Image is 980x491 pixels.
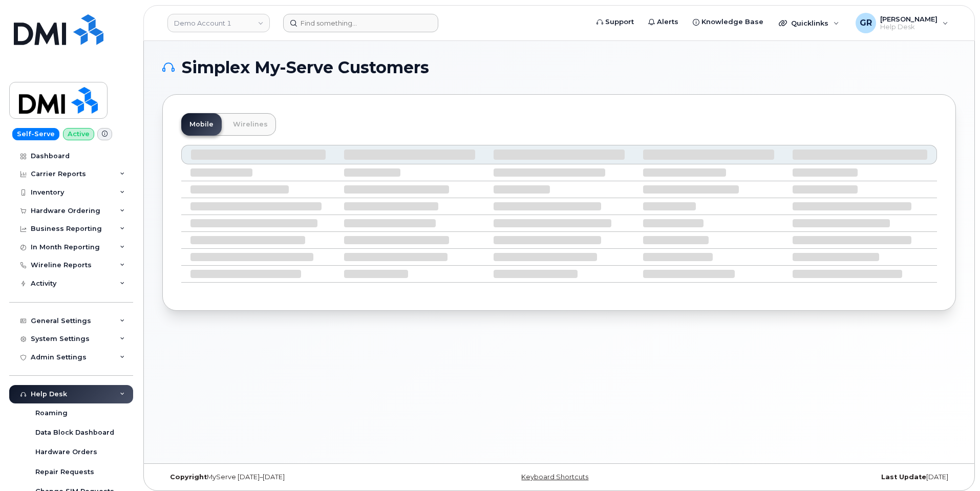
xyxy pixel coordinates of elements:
span: Simplex My-Serve Customers [182,60,429,75]
strong: Last Update [881,473,926,481]
div: [DATE] [691,473,956,481]
strong: Copyright [170,473,207,481]
a: Mobile [181,113,222,136]
div: MyServe [DATE]–[DATE] [162,473,427,481]
a: Wirelines [225,113,276,136]
a: Keyboard Shortcuts [521,473,588,481]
